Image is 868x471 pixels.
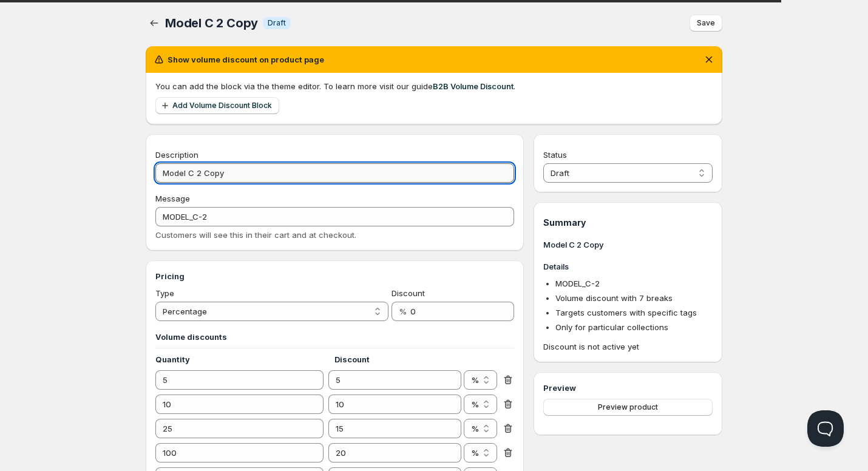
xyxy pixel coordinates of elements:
span: Customers will see this in their cart and at checkout. [155,230,356,240]
span: Add Volume Discount Block [172,101,272,110]
span: Draft [268,18,286,28]
h1: Summary [543,217,713,229]
a: Add Volume Discount Block [155,97,279,114]
a: B2B Volume Discount [433,81,514,91]
span: % [399,307,407,316]
button: Save [690,15,722,32]
span: Save [697,18,715,28]
iframe: Help Scout Beacon - Open [807,410,844,447]
span: Volume discount with 7 breaks [555,293,673,303]
div: You can add the block via the theme editor. To learn more visit our guide . [155,80,713,92]
h3: Preview [543,382,713,394]
span: Message [155,194,190,203]
span: Type [155,288,174,298]
span: Only for particular collections [555,322,668,332]
h3: Volume discounts [155,331,514,343]
h3: Pricing [155,270,514,282]
h3: Details [543,260,713,273]
span: Discount [392,288,425,298]
span: Preview product [598,402,658,412]
span: Discount is not active yet [543,341,713,353]
span: Targets customers with specific tags [555,308,697,317]
h2: Show volume discount on product page [168,53,324,66]
span: Model C 2 Copy [165,16,258,30]
span: MODEL_C-2 [555,279,600,288]
button: Preview product [543,399,713,416]
button: Dismiss notification [700,51,717,68]
h4: Quantity [155,353,334,365]
h4: Discount [334,353,465,365]
span: Status [543,150,567,160]
span: Description [155,150,198,160]
input: Private internal description [155,163,514,183]
h3: Model C 2 Copy [543,239,713,251]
